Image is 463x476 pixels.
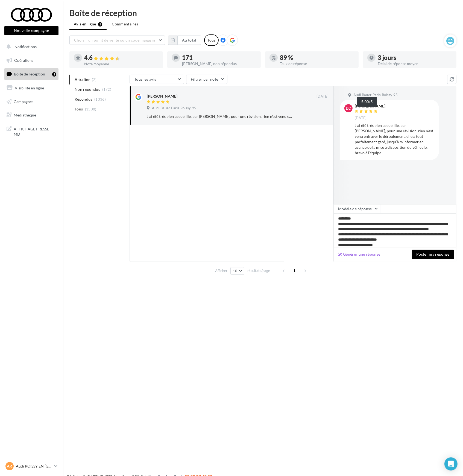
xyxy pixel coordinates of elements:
span: Opérations [14,58,33,63]
button: Notifications [3,41,57,52]
span: Médiathèque [14,113,36,117]
span: Tous [75,106,83,112]
div: Note moyenne [84,62,159,66]
a: AR Audi ROISSY EN [GEOGRAPHIC_DATA] [4,461,58,471]
div: 3 jours [378,55,452,61]
span: Visibilité en ligne [15,86,44,90]
span: Non répondus [75,87,100,92]
div: 1 [52,72,56,77]
button: Au total [168,36,201,45]
button: Tous les avis [130,75,184,84]
span: Dd [346,106,351,111]
p: Audi ROISSY EN [GEOGRAPHIC_DATA] [16,463,52,469]
div: [PERSON_NAME] [147,94,177,99]
span: AFFICHAGE PRESSE MD [14,125,56,137]
button: Nouvelle campagne [4,26,58,35]
a: Médiathèque [3,109,60,121]
span: 1 [290,266,299,275]
span: (1336) [94,97,106,101]
div: 171 [182,55,256,61]
button: Au total [177,36,201,45]
span: Audi Bauer Paris Roissy 95 [152,106,196,111]
span: [DATE] [355,116,367,121]
button: Générer une réponse [336,251,383,258]
div: J'ai été très bien accueillie, par [PERSON_NAME], pour une révision, rien n'est venu entraver le ... [355,123,435,156]
div: 89 % [280,55,354,61]
div: 5.00/5 [357,97,377,107]
span: (172) [102,87,112,92]
span: Répondus [75,97,92,102]
div: Boîte de réception [69,9,456,17]
span: Notifications [14,44,37,49]
div: [PERSON_NAME] [355,104,385,108]
button: Filtrer par note [186,75,227,84]
span: Afficher [215,268,227,273]
div: Taux de réponse [280,62,354,66]
span: résultats/page [247,268,270,273]
a: Opérations [3,55,60,66]
div: J'ai été très bien accueillie, par [PERSON_NAME], pour une révision, rien n'est venu entraver le ... [147,114,293,119]
span: 10 [233,269,238,273]
span: Audi Bauer Paris Roissy 95 [353,93,398,98]
a: Campagnes [3,96,60,107]
span: Tous les avis [134,77,156,81]
button: Choisir un point de vente ou un code magasin [69,36,165,45]
button: Modèle de réponse [333,204,381,214]
span: (1508) [85,107,96,111]
div: Tous [204,34,219,46]
a: Visibilité en ligne [3,82,60,94]
div: [PERSON_NAME] non répondus [182,62,256,66]
span: Choisir un point de vente ou un code magasin [74,38,155,42]
a: Boîte de réception1 [3,68,60,80]
span: Boîte de réception [14,72,45,76]
button: Poster ma réponse [412,250,454,259]
span: [DATE] [317,94,329,99]
span: Commentaires [112,21,138,27]
a: AFFICHAGE PRESSE MD [3,123,60,139]
div: 4.6 [84,55,159,61]
span: AR [7,463,12,469]
button: 10 [230,267,244,275]
span: Campagnes [14,99,33,104]
div: Open Intercom Messenger [444,457,458,471]
div: Délai de réponse moyen [378,62,452,66]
